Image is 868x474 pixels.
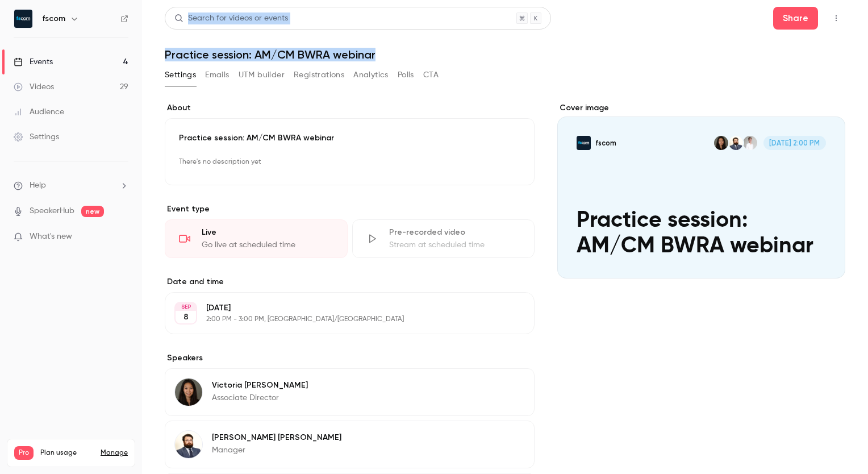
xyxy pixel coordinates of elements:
[179,132,520,144] p: Practice session: AM/CM BWRA webinar
[42,13,65,24] h6: fscom
[175,431,202,458] img: Charles McGillivary
[206,302,474,314] p: [DATE]
[423,66,439,84] button: CTA
[202,227,333,238] div: Live
[174,13,288,24] div: Search for videos or events
[212,392,308,404] p: Associate Director
[212,432,341,443] p: [PERSON_NAME] [PERSON_NAME]
[557,102,845,278] section: Cover image
[14,131,59,143] div: Settings
[205,66,229,84] button: Emails
[389,239,521,251] div: Stream at scheduled time
[212,444,341,456] p: Manager
[353,66,389,84] button: Analytics
[165,219,348,258] div: LiveGo live at scheduled time
[165,102,535,114] label: About
[212,380,308,391] p: Victoria [PERSON_NAME]
[14,106,64,118] div: Audience
[165,48,845,61] h1: Practice session: AM/CM BWRA webinar
[398,66,414,84] button: Polls
[14,180,128,192] li: help-dropdown-opener
[14,10,32,28] img: fscom
[40,448,94,458] span: Plan usage
[101,448,128,458] a: Manage
[202,239,333,251] div: Go live at scheduled time
[30,231,72,243] span: What's new
[81,206,104,217] span: new
[30,205,74,217] a: SpeakerHub
[352,219,535,258] div: Pre-recorded videoStream at scheduled time
[557,102,845,114] label: Cover image
[165,352,535,364] label: Speakers
[165,276,535,288] label: Date and time
[389,227,521,238] div: Pre-recorded video
[165,368,535,416] div: Victoria NgVictoria [PERSON_NAME]Associate Director
[239,66,285,84] button: UTM builder
[14,81,54,93] div: Videos
[165,203,535,215] p: Event type
[165,66,196,84] button: Settings
[176,303,196,311] div: SEP
[206,315,474,324] p: 2:00 PM - 3:00 PM, [GEOGRAPHIC_DATA]/[GEOGRAPHIC_DATA]
[165,421,535,468] div: Charles McGillivary[PERSON_NAME] [PERSON_NAME]Manager
[175,379,202,406] img: Victoria Ng
[773,7,818,30] button: Share
[183,311,189,323] p: 8
[30,180,46,192] span: Help
[115,232,128,242] iframe: Noticeable Trigger
[179,153,520,171] p: There's no description yet
[14,446,34,460] span: Pro
[14,56,53,68] div: Events
[294,66,344,84] button: Registrations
